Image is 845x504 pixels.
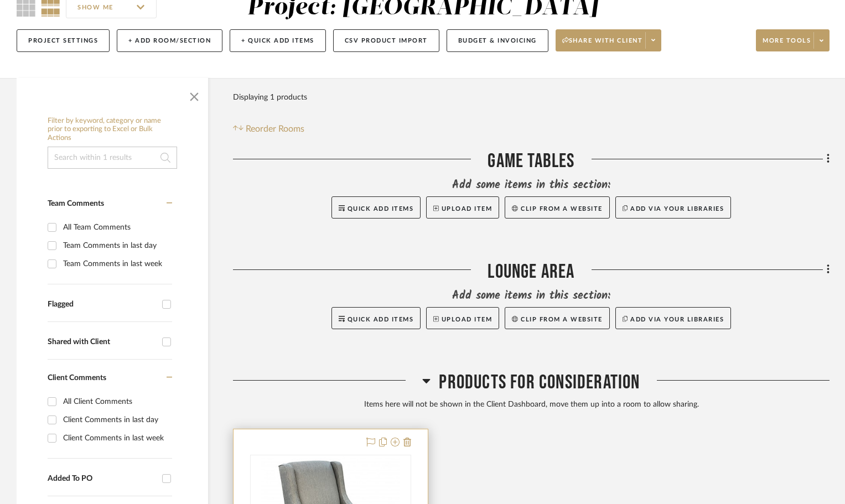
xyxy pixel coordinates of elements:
[233,288,830,304] div: Add some items in this section:
[763,37,811,53] span: More tools
[615,307,732,329] button: Add via your libraries
[426,196,499,219] button: Upload Item
[230,29,326,52] button: + Quick Add Items
[17,29,110,52] button: Project Settings
[48,337,157,347] div: Shared with Client
[63,429,169,447] div: Client Comments in last week
[233,122,304,136] button: Reorder Rooms
[333,29,439,52] button: CSV Product Import
[233,399,830,411] div: Items here will not be shown in the Client Dashboard, move them up into a room to allow sharing.
[505,196,609,219] button: Clip from a website
[48,474,157,484] div: Added To PO
[348,206,414,212] span: Quick Add Items
[348,316,414,323] span: Quick Add Items
[63,411,169,429] div: Client Comments in last day
[505,307,609,329] button: Clip from a website
[63,393,169,411] div: All Client Comments
[63,237,169,254] div: Team Comments in last day
[246,122,304,136] span: Reorder Rooms
[48,300,157,309] div: Flagged
[48,117,177,143] h6: Filter by keyword, category or name prior to exporting to Excel or Bulk Actions
[756,29,830,51] button: More tools
[331,196,421,219] button: Quick Add Items
[183,84,205,106] button: Close
[117,29,222,52] button: + Add Room/Section
[48,147,177,169] input: Search within 1 results
[331,307,421,329] button: Quick Add Items
[556,29,662,51] button: Share with client
[48,374,106,382] span: Client Comments
[233,86,307,108] div: Displaying 1 products
[63,255,169,273] div: Team Comments in last week
[63,219,169,236] div: All Team Comments
[562,37,643,53] span: Share with client
[233,178,830,193] div: Add some items in this section:
[439,371,640,394] span: Products For Consideration
[615,196,732,219] button: Add via your libraries
[447,29,548,52] button: Budget & Invoicing
[426,307,499,329] button: Upload Item
[48,200,104,207] span: Team Comments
